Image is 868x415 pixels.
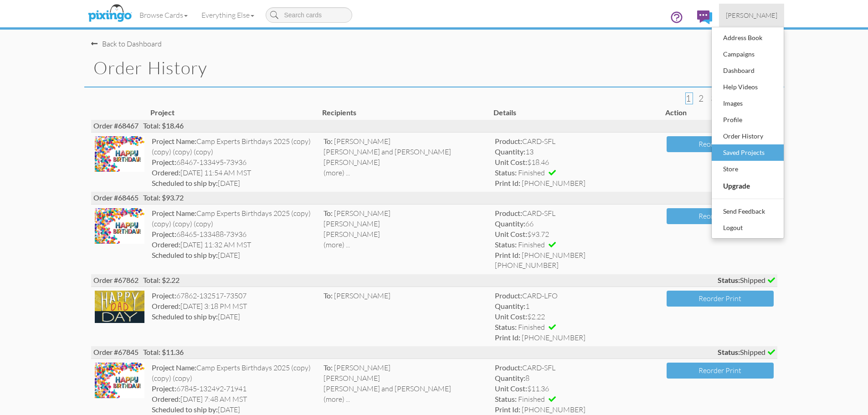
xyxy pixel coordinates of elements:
div: 8 [495,373,659,384]
button: Reorder Print [667,363,774,379]
span: [PERSON_NAME] [334,209,390,218]
div: 67845-132492-71941 [152,384,316,394]
strong: Ordered: [152,302,180,310]
button: Reorder Print [667,208,774,224]
div: $11.36 [495,384,659,394]
div: Saved Projects [721,146,775,159]
a: Dashboard [712,62,784,79]
strong: Project: [152,230,176,238]
div: Logout [721,221,775,235]
a: Send Feedback [712,203,784,220]
span: [PERSON_NAME] [334,363,390,372]
div: $18.46 [495,157,659,168]
strong: Product: [495,291,522,300]
strong: Project: [152,384,176,393]
a: Images [712,95,784,112]
strong: Print Id: [495,405,520,414]
div: 68467-133495-73936 [152,157,316,168]
input: Search cards [266,7,352,23]
span: 2 [699,93,704,104]
strong: Quantity: [495,302,525,310]
span: Total: $11.36 [143,348,184,356]
div: Dashboard [721,64,775,77]
strong: Status: [495,323,517,331]
span: [PHONE_NUMBER] [522,251,586,260]
span: Total: $2.22 [143,276,180,284]
span: 3 [711,93,716,104]
a: Help Videos [712,79,784,95]
strong: Ordered: [152,168,180,177]
div: CARD-SFL [495,208,659,219]
div: Address Book [721,31,775,45]
div: 66 [495,219,659,229]
span: Finished [518,168,545,177]
button: Reorder Print [667,291,774,307]
strong: Ordered: [152,395,180,403]
img: 129031-1-1741554134795-cf2052b8dc89d36a-qa.jpg [95,363,145,398]
h1: Order History [93,58,784,77]
div: Profile [721,113,775,127]
div: (more) ... [324,240,488,250]
a: Browse Cards [133,4,195,26]
a: [PERSON_NAME] [719,4,784,27]
strong: Project: [152,158,176,166]
strong: Scheduled to ship by: [152,251,218,259]
strong: Print Id: [495,179,520,187]
img: 133488-1-1751997745004-41c3140632171d54-qa.jpg [95,208,145,244]
span: [PERSON_NAME] [726,11,777,19]
a: Order History [712,128,784,144]
span: [PERSON_NAME] [324,219,380,228]
strong: Unit Cost: [495,158,527,166]
a: Everything Else [195,4,261,26]
strong: Scheduled to ship by: [152,179,218,187]
a: Logout [712,220,784,236]
strong: Print Id: [495,333,520,342]
div: Images [721,97,775,110]
div: CARD-SFL [495,136,659,147]
span: To: [324,363,333,372]
a: Store [712,161,784,177]
div: Campaigns [721,47,775,61]
span: [PERSON_NAME] and [PERSON_NAME] [324,147,451,156]
th: Recipients [320,105,492,120]
div: Send Feedback [721,205,775,218]
div: [DATE] [152,312,316,322]
div: Help Videos [721,80,775,94]
div: 1 [495,301,659,312]
span: Shipped [718,275,775,286]
span: Finished [518,323,545,332]
div: Back to Dashboard [91,39,162,49]
button: Reorder Print [667,136,774,152]
span: [PERSON_NAME] [324,158,380,167]
span: Total: $18.46 [143,121,184,130]
div: (more) ... [324,168,488,178]
span: To: [324,291,333,300]
div: CARD-LFO [495,291,659,301]
nav-back: Dashboard [91,30,777,49]
span: Total: $93.72 [143,193,184,202]
div: 13 [495,147,659,157]
strong: Product: [495,363,522,372]
span: 1 [686,93,691,104]
div: [DATE] [152,405,316,415]
span: Finished [518,240,545,249]
th: Details [491,105,663,120]
strong: Quantity: [495,219,525,228]
a: Upgrade [712,177,784,195]
span: [PERSON_NAME] [334,137,390,146]
div: Upgrade [721,179,775,193]
strong: Status: [718,348,740,356]
span: [PERSON_NAME] [324,230,380,239]
strong: Ordered: [152,240,180,249]
div: [DATE] [152,178,316,189]
strong: Project Name: [152,209,196,217]
div: 67862-132517-73507 [152,291,316,301]
strong: Project: [152,291,176,300]
strong: Status: [495,395,517,403]
strong: Unit Cost: [495,312,527,321]
div: $2.22 [495,312,659,322]
span: [PHONE_NUMBER] [522,405,586,414]
strong: Quantity: [495,147,525,156]
div: Order #68467 [91,120,777,132]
